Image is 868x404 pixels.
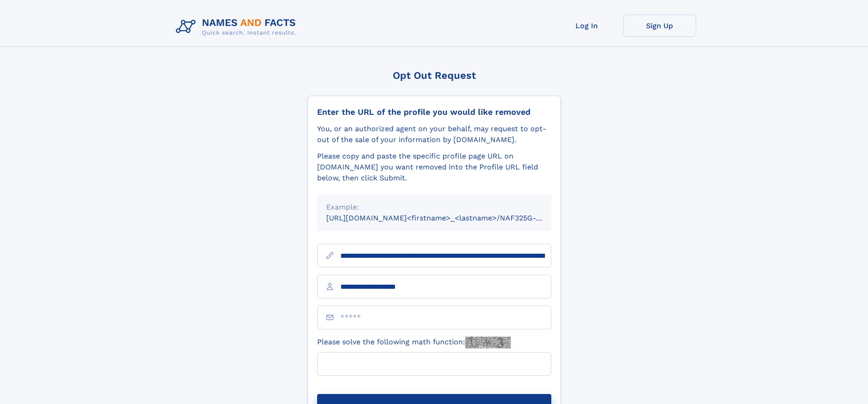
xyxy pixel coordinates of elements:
[317,151,551,184] div: Please copy and paste the specific profile page URL on [DOMAIN_NAME] you want removed into the Pr...
[317,123,551,145] div: You, or an authorized agent on your behalf, may request to opt-out of the sale of your informatio...
[308,70,561,81] div: Opt Out Request
[317,107,551,117] div: Enter the URL of the profile you would like removed
[317,337,511,348] label: Please solve the following math function:
[326,214,569,222] small: [URL][DOMAIN_NAME]<firstname>_<lastname>/NAF325G-xxxxxxxx
[623,15,696,37] a: Sign Up
[172,15,303,39] img: Logo Names and Facts
[326,202,542,213] div: Example:
[550,15,623,37] a: Log In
